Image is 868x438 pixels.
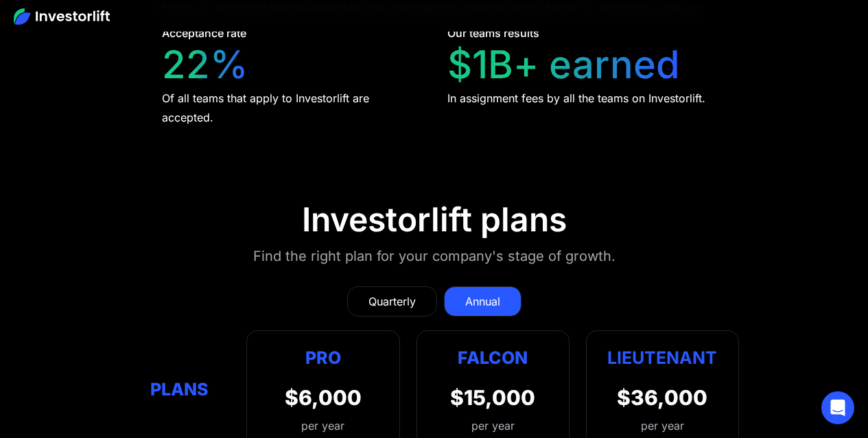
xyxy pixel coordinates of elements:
[447,25,539,41] div: Our teams results
[162,42,248,88] div: 22%
[129,376,230,402] div: Plans
[302,200,567,240] div: Investorlift plans
[162,89,422,127] div: Of all teams that apply to Investorlift are accepted.
[162,25,246,41] div: Acceptance rate
[458,345,528,371] div: Falcon
[253,245,615,267] div: Find the right plan for your company's stage of growth.
[285,345,362,371] div: Pro
[447,42,680,88] div: $1B+ earned
[285,385,362,410] div: $6,000
[821,391,854,424] div: Open Intercom Messenger
[607,347,717,368] strong: Lieutenant
[450,385,535,410] div: $15,000
[285,417,362,434] div: per year
[641,417,684,434] div: per year
[465,293,500,310] div: Annual
[471,417,515,434] div: per year
[447,89,705,108] div: In assignment fees by all the teams on Investorlift.
[617,385,707,410] div: $36,000
[368,293,416,310] div: Quarterly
